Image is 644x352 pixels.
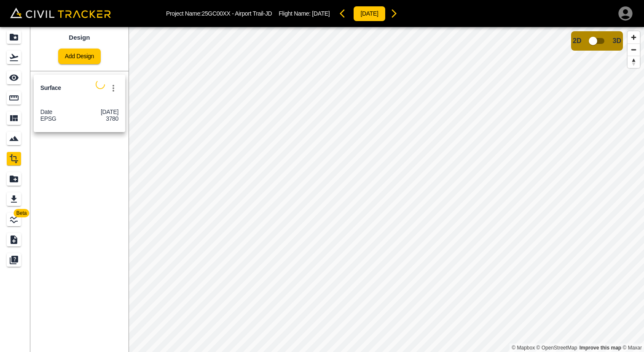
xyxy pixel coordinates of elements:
a: OpenStreetMap [537,345,577,351]
canvas: Map [129,27,644,352]
a: Mapbox [512,345,535,351]
button: [DATE] [353,6,385,22]
span: 2D [573,37,581,45]
button: Zoom in [628,31,640,43]
button: Zoom out [628,43,640,56]
a: Map feedback [580,345,621,351]
p: Project Name: 25GC00XX - Airport Trail-JD [166,10,272,17]
p: Flight Name: [279,10,330,17]
span: 3D [613,37,621,45]
span: [DATE] [312,10,330,17]
a: Maxar [623,345,642,351]
img: Civil Tracker [10,8,111,18]
button: Reset bearing to north [628,56,640,68]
